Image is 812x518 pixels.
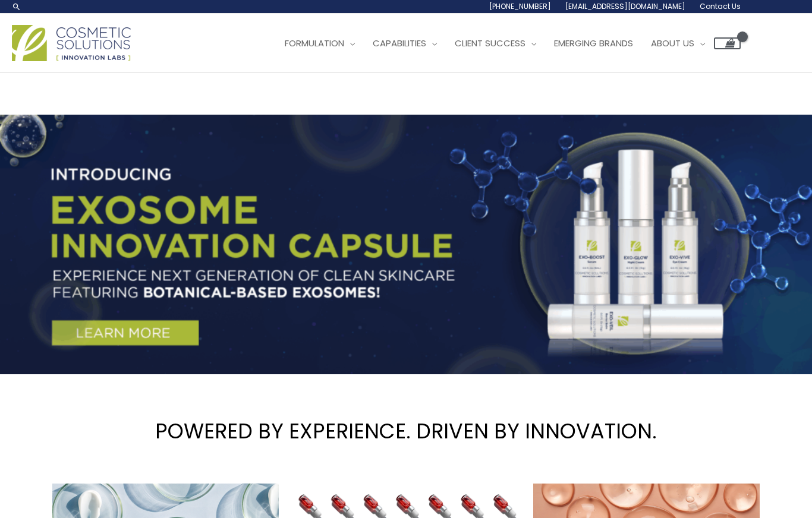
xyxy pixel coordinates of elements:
span: Formulation [285,37,344,49]
a: Formulation [276,26,364,61]
a: Capabilities [364,26,446,61]
span: About Us [651,37,694,49]
span: Capabilities [373,37,426,49]
a: About Us [642,26,714,61]
a: Emerging Brands [545,26,642,61]
span: [PHONE_NUMBER] [489,1,551,11]
a: View Shopping Cart, empty [714,37,741,49]
nav: Site Navigation [267,26,741,61]
span: Client Success [455,37,525,49]
span: [EMAIL_ADDRESS][DOMAIN_NAME] [565,1,685,11]
a: Search icon link [12,2,21,11]
span: Contact Us [700,1,741,11]
a: Client Success [446,26,545,61]
img: Cosmetic Solutions Logo [12,25,131,61]
span: Emerging Brands [554,37,633,49]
